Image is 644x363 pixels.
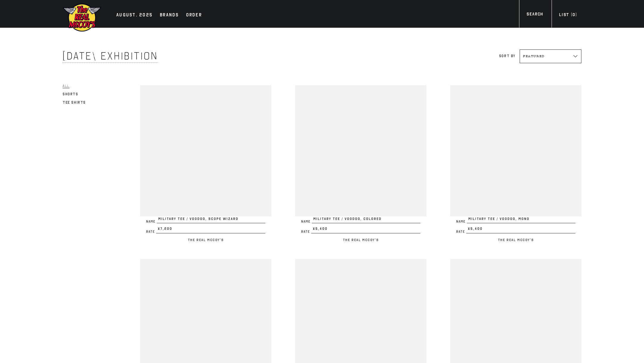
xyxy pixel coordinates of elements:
[63,100,86,105] span: Tee Shirts
[63,92,78,96] span: Shorts
[295,236,426,243] p: The Real McCoy's
[160,11,179,20] div: Brands
[456,230,466,233] span: Rate
[527,11,543,19] div: Search
[552,12,584,20] a: List (0)
[140,236,271,243] p: The Real McCoy's
[146,230,156,233] span: Rate
[63,3,101,32] img: mccoys-exhibition
[140,85,271,243] a: MILITARY TEE / VOODOO, SCOPE WIZARD NameMILITARY TEE / VOODOO, SCOPE WIZARD Rate¥7,200 The Real M...
[146,220,157,223] span: Name
[183,11,205,20] a: Order
[450,236,581,243] p: The Real McCoy's
[450,85,581,243] a: MILITARY TEE / VOODOO, MONO NameMILITARY TEE / VOODOO, MONO Rate¥5,400 The Real McCoy's
[466,226,575,233] span: ¥5,400
[113,11,156,20] a: AUGUST. 2025
[519,11,550,19] a: Search
[63,49,158,63] span: [DATE] Exhibition
[156,226,265,233] span: ¥7,200
[467,216,575,224] span: MILITARY TEE / VOODOO, MONO
[572,12,575,17] span: 0
[295,85,426,243] a: MILITARY TEE / VOODOO, COLORED NameMILITARY TEE / VOODOO, COLORED Rate¥5,400 The Real McCoy's
[63,84,69,88] span: All
[456,220,467,223] span: Name
[63,82,69,89] a: All
[116,11,153,20] div: AUGUST. 2025
[559,12,577,20] div: List ( )
[63,99,86,106] a: Tee Shirts
[311,226,420,233] span: ¥5,400
[301,230,311,233] span: Rate
[186,11,202,20] div: Order
[312,216,420,224] span: MILITARY TEE / VOODOO, COLORED
[63,91,78,98] a: Shorts
[301,220,312,223] span: Name
[499,54,515,58] label: Sort by
[157,216,265,224] span: MILITARY TEE / VOODOO, SCOPE WIZARD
